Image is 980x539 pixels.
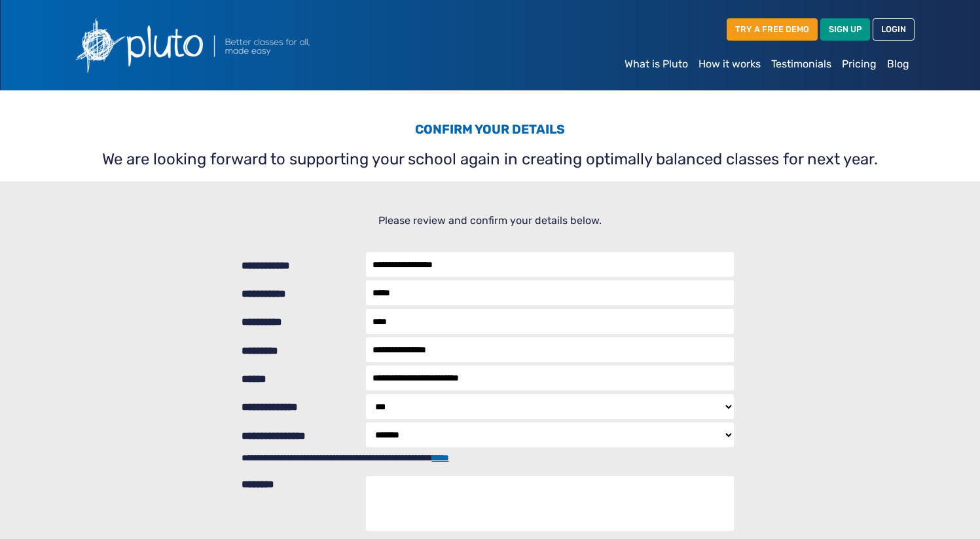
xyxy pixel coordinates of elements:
a: SIGN UP [820,18,870,40]
p: We are looking forward to supporting your school again in creating optimally balanced classes for... [74,147,907,171]
a: Blog [882,51,915,77]
img: Pluto logo with the text Better classes for all, made easy [66,10,380,80]
h3: Confirm your details [74,122,907,142]
a: TRY A FREE DEMO [727,18,818,40]
p: Please review and confirm your details below. [74,213,907,229]
a: Pricing [837,51,882,77]
a: LOGIN [873,18,915,40]
a: What is Pluto [619,51,693,77]
a: Testimonials [766,51,837,77]
a: How it works [693,51,766,77]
